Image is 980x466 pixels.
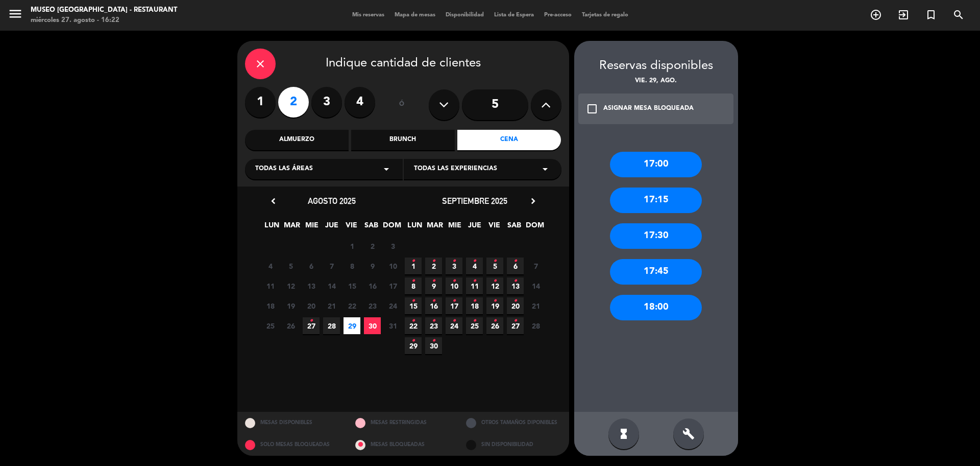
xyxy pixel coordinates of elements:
[446,258,462,274] span: 3
[425,277,442,294] span: 9
[610,152,702,177] div: 17:00
[384,297,401,314] span: 24
[364,317,381,334] span: 30
[311,87,342,118] label: 3
[303,277,320,294] span: 13
[458,434,569,456] div: SIN DISPONIBILIDAD
[603,104,694,114] div: ASIGNAR MESA BLOQUEADA
[282,277,299,294] span: 12
[466,317,483,334] span: 25
[383,219,400,236] span: DOM
[473,293,476,309] i: •
[323,317,340,334] span: 28
[432,273,435,289] i: •
[262,317,279,334] span: 25
[425,297,442,314] span: 16
[405,297,422,314] span: 15
[345,87,375,118] label: 4
[507,317,524,334] span: 27
[432,333,435,349] i: •
[323,219,340,236] span: JUE
[308,196,356,206] span: agosto 2025
[344,238,360,254] span: 1
[682,428,695,440] i: build
[432,253,435,269] i: •
[364,297,381,314] span: 23
[262,277,279,294] span: 11
[446,297,462,314] span: 17
[897,9,910,21] i: exit_to_app
[31,15,177,26] div: miércoles 27. agosto - 16:22
[432,293,435,309] i: •
[254,58,266,70] i: close
[442,196,507,206] span: septiembre 2025
[466,258,483,274] span: 4
[344,258,360,274] span: 8
[493,293,497,309] i: •
[513,253,517,269] i: •
[527,297,544,314] span: 21
[610,188,702,213] div: 17:15
[268,196,279,206] i: chevron_left
[8,6,23,21] i: menu
[925,9,937,21] i: turned_in_not
[473,273,476,289] i: •
[466,219,483,236] span: JUE
[411,313,415,329] i: •
[610,295,702,320] div: 18:00
[309,313,313,329] i: •
[527,277,544,294] span: 14
[278,87,309,118] label: 2
[237,434,348,456] div: SOLO MESAS BLOQUEADAS
[574,76,738,86] div: vie. 29, ago.
[425,258,442,274] span: 2
[262,258,279,274] span: 4
[31,5,177,15] div: Museo [GEOGRAPHIC_DATA] - Restaurant
[344,317,360,334] span: 29
[425,337,442,354] span: 30
[507,277,524,294] span: 13
[432,313,435,329] i: •
[323,297,340,314] span: 21
[466,277,483,294] span: 11
[245,49,561,79] div: Indique cantidad de clientes
[262,297,279,314] span: 18
[513,273,517,289] i: •
[577,12,633,18] span: Tarjetas de regalo
[486,219,503,236] span: VIE
[237,412,348,434] div: MESAS DISPONIBLES
[513,313,517,329] i: •
[506,219,523,236] span: SAB
[473,253,476,269] i: •
[452,313,456,329] i: •
[303,317,320,334] span: 27
[446,219,463,236] span: MIE
[364,258,381,274] span: 9
[282,258,299,274] span: 5
[493,273,497,289] i: •
[486,277,503,294] span: 12
[513,293,517,309] i: •
[452,253,456,269] i: •
[303,219,320,236] span: MIE
[406,219,423,236] span: LUN
[489,12,539,18] span: Lista de Espera
[870,9,882,21] i: add_circle_outline
[384,258,401,274] span: 10
[426,219,443,236] span: MAR
[586,103,598,115] i: check_box_outline_blank
[348,412,458,434] div: MESAS RESTRINGIDAS
[414,164,497,174] span: Todas las experiencias
[384,317,401,334] span: 31
[364,277,381,294] span: 16
[610,259,702,285] div: 17:45
[364,238,381,254] span: 2
[411,253,415,269] i: •
[389,12,440,18] span: Mapa de mesas
[610,223,702,249] div: 17:30
[507,297,524,314] span: 20
[486,297,503,314] span: 19
[282,297,299,314] span: 19
[347,12,389,18] span: Mis reservas
[384,277,401,294] span: 17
